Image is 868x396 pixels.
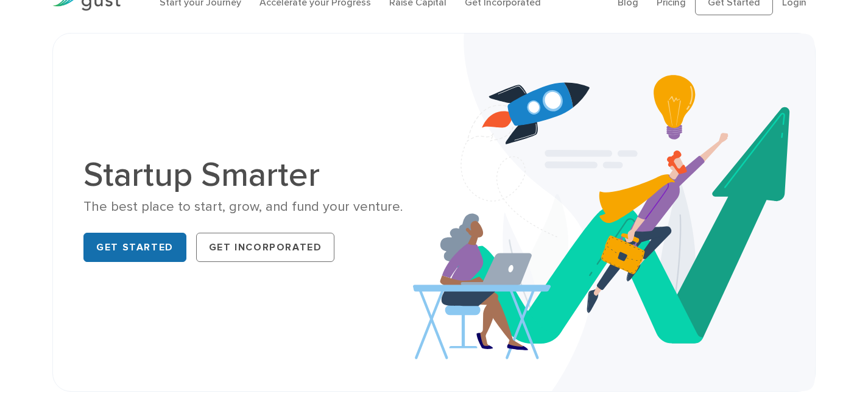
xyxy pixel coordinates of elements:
[413,34,815,391] img: Startup Smarter Hero
[83,198,425,216] div: The best place to start, grow, and fund your venture.
[196,233,335,262] a: Get Incorporated
[83,233,186,262] a: Get Started
[83,158,425,192] h1: Startup Smarter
